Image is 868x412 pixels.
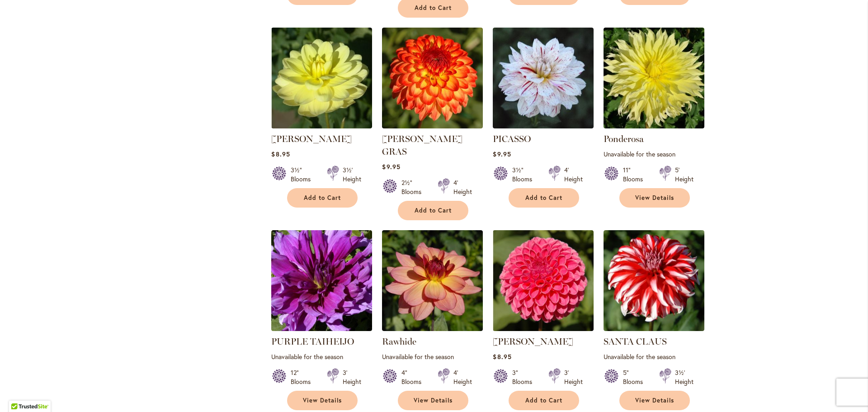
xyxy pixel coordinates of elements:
a: [PERSON_NAME] GRAS [382,133,462,157]
span: Add to Cart [304,194,341,202]
p: Unavailable for the season [271,352,372,361]
a: Ponderosa [604,133,644,144]
a: Rawhide [382,324,483,333]
span: View Details [635,194,674,202]
div: 3' Height [564,368,583,386]
div: 3' Height [343,368,361,386]
span: View Details [414,397,453,404]
span: Add to Cart [525,397,562,404]
a: PURPLE TAIHEIJO [271,336,354,347]
p: Unavailable for the season [604,150,704,158]
div: 12" Blooms [291,368,316,386]
span: View Details [635,397,674,404]
div: 4' Height [453,178,472,196]
a: View Details [619,391,690,410]
a: [PERSON_NAME] [493,336,573,347]
p: Unavailable for the season [382,352,483,361]
a: MARDY GRAS [382,122,483,130]
div: 4" Blooms [401,368,427,386]
div: 5' Height [675,166,693,184]
img: Rawhide [382,230,483,331]
button: Add to Cart [509,391,579,410]
span: $9.95 [493,150,511,158]
a: PICASSO [493,133,531,144]
span: $8.95 [271,150,290,158]
a: View Details [398,391,468,410]
a: SANTA CLAUS [604,324,704,333]
span: View Details [303,397,342,404]
div: 5" Blooms [623,368,648,386]
a: REBECCA LYNN [493,324,594,333]
span: $9.95 [382,162,400,171]
a: Ponderosa [604,122,704,130]
img: PICASSO [493,28,594,128]
a: View Details [619,188,690,208]
a: PICASSO [493,122,594,130]
div: 4' Height [453,368,472,386]
span: Add to Cart [525,194,562,202]
span: Add to Cart [415,4,452,12]
img: PURPLE TAIHEIJO [271,230,372,331]
button: Add to Cart [287,188,358,208]
div: 3" Blooms [512,368,538,386]
div: 11" Blooms [623,166,648,184]
div: 3½" Blooms [512,166,538,184]
img: Ponderosa [604,28,704,128]
div: 3½' Height [675,368,693,386]
a: Rawhide [382,336,416,347]
a: PEGGY JEAN [271,122,372,130]
button: Add to Cart [509,188,579,208]
img: PEGGY JEAN [271,28,372,128]
span: Add to Cart [415,207,452,214]
iframe: Launch Accessibility Center [7,380,32,405]
img: REBECCA LYNN [493,230,594,331]
div: 2½" Blooms [401,178,427,196]
a: SANTA CLAUS [604,336,667,347]
p: Unavailable for the season [604,352,704,361]
div: 4' Height [564,166,583,184]
button: Add to Cart [398,201,468,220]
div: 3½' Height [343,166,361,184]
img: SANTA CLAUS [604,230,704,331]
a: PURPLE TAIHEIJO [271,324,372,333]
div: 3½" Blooms [291,166,316,184]
a: View Details [287,391,358,410]
img: MARDY GRAS [382,28,483,128]
span: $8.95 [493,352,511,361]
a: [PERSON_NAME] [271,133,352,144]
